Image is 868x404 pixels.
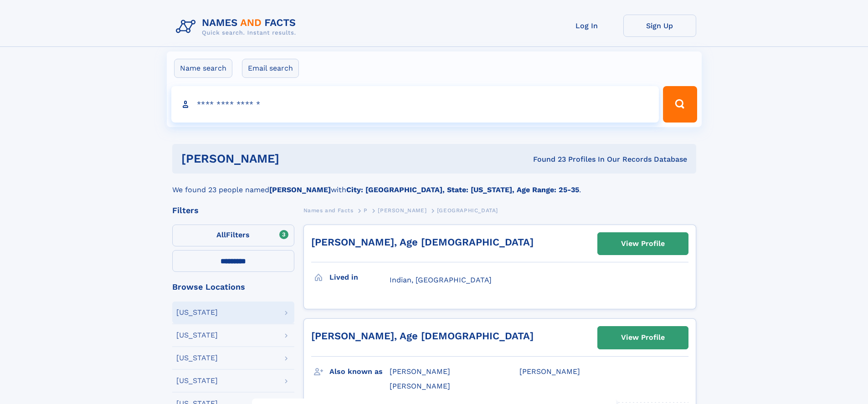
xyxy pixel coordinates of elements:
[598,233,688,255] a: View Profile
[172,206,294,215] div: Filters
[269,185,331,194] b: [PERSON_NAME]
[598,327,688,348] a: View Profile
[329,270,390,285] h3: Lived in
[303,205,354,216] a: Names and Facts
[621,233,665,254] div: View Profile
[663,86,697,123] button: Search Button
[378,205,426,216] a: [PERSON_NAME]
[176,354,218,362] div: [US_STATE]
[623,15,696,37] a: Sign Up
[176,377,218,384] div: [US_STATE]
[172,15,303,39] img: Logo Names and Facts
[519,367,580,376] span: [PERSON_NAME]
[378,207,426,214] span: [PERSON_NAME]
[364,205,368,216] a: P
[406,154,687,164] div: Found 23 Profiles In Our Records Database
[437,207,498,214] span: [GEOGRAPHIC_DATA]
[172,225,294,246] label: Filters
[172,174,696,195] div: We found 23 people named with .
[621,327,665,348] div: View Profile
[390,367,450,376] span: [PERSON_NAME]
[364,207,368,214] span: P
[550,15,623,37] a: Log In
[242,59,299,78] label: Email search
[329,364,390,379] h3: Also known as
[311,330,534,342] a: [PERSON_NAME], Age [DEMOGRAPHIC_DATA]
[390,382,450,390] span: [PERSON_NAME]
[311,236,534,248] a: [PERSON_NAME], Age [DEMOGRAPHIC_DATA]
[181,153,406,164] h1: [PERSON_NAME]
[174,59,232,78] label: Name search
[171,86,659,123] input: search input
[346,185,579,194] b: City: [GEOGRAPHIC_DATA], State: [US_STATE], Age Range: 25-35
[176,309,218,316] div: [US_STATE]
[216,230,226,239] span: All
[176,332,218,339] div: [US_STATE]
[172,283,294,291] div: Browse Locations
[390,276,492,284] span: Indian, [GEOGRAPHIC_DATA]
